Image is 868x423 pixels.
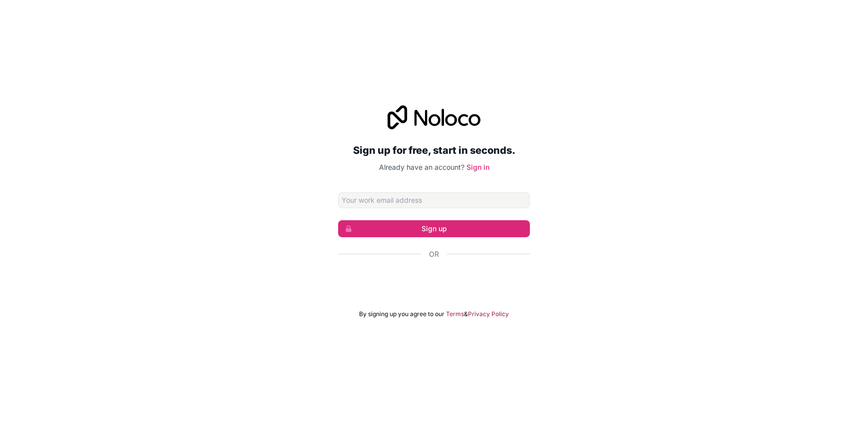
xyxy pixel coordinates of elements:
button: Sign up [338,220,530,237]
span: Already have an account? [379,163,464,171]
span: & [464,310,468,318]
h2: Sign up for free, start in seconds. [338,141,530,159]
a: Sign in [466,163,489,171]
a: Terms [446,310,464,318]
span: Or [429,249,439,259]
a: Privacy Policy [468,310,509,318]
input: Email address [338,192,530,208]
span: By signing up you agree to our [359,310,444,318]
